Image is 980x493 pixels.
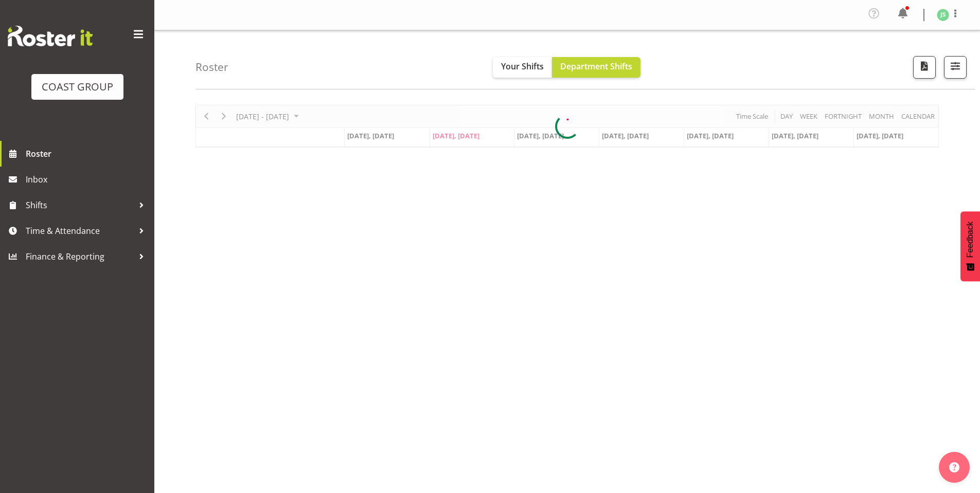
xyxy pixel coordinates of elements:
[26,223,134,239] span: Time & Attendance
[493,57,552,78] button: Your Shifts
[913,56,936,79] button: Download a PDF of the roster according to the set date range.
[195,61,228,73] h4: Roster
[8,26,93,46] img: Rosterit website logo
[937,9,949,21] img: john-sharpe1182.jpg
[195,105,939,148] div: Timeline Week of September 2, 2025
[26,197,134,213] span: Shifts
[501,61,544,72] span: Your Shifts
[26,249,134,264] span: Finance & Reporting
[960,211,980,281] button: Feedback - Show survey
[552,57,640,78] button: Department Shifts
[42,79,113,95] div: COAST GROUP
[966,222,975,258] span: Feedback
[944,56,967,79] button: Filter Shifts
[560,61,632,72] span: Department Shifts
[26,172,149,187] span: Inbox
[26,146,149,161] span: Roster
[949,462,959,472] img: help-xxl-2.png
